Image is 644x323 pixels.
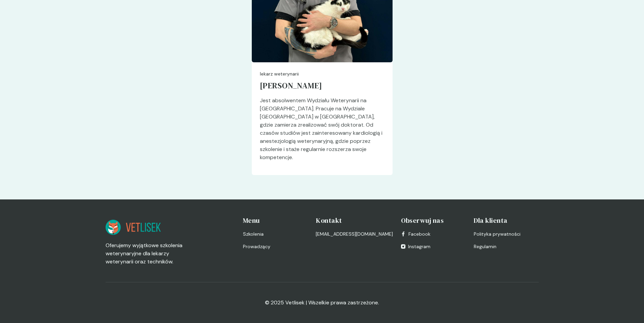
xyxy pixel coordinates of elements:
a: Instagram [401,243,430,250]
p: Jest absolwentem Wydziału Weterynarii na [GEOGRAPHIC_DATA]. Pracuje na Wydziale [GEOGRAPHIC_DATA]... [260,96,384,167]
h4: Menu [243,216,308,225]
span: Polityka prywatności [474,231,520,238]
a: Polityka prywatności [474,231,538,238]
h4: Obserwuj nas [401,216,466,225]
p: Oferujemy wyjątkowe szkolenia weterynaryjne dla lekarzy weterynarii oraz techników. [106,241,192,266]
a: Szkolenia [243,231,308,238]
span: Regulamin [474,243,496,250]
a: [EMAIL_ADDRESS][DOMAIN_NAME] [316,231,393,238]
p: lekarz weterynarii [260,70,384,78]
a: Facebook [401,231,430,238]
a: Regulamin [474,243,538,250]
p: © 2025 Vetlisek | Wszelkie prawa zastrzeżone. [265,299,379,307]
a: [PERSON_NAME] [260,78,384,96]
span: Szkolenia [243,231,264,238]
h4: Kontakt [316,216,393,225]
a: Prowadzący [243,243,308,250]
h4: Dla klienta [474,216,538,225]
span: Prowadzący [243,243,270,250]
